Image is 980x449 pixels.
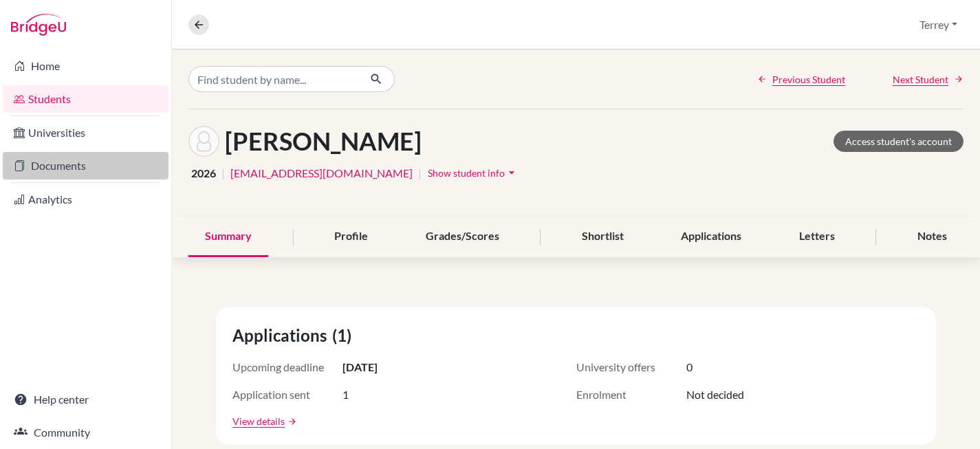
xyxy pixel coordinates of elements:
div: Grades/Scores [409,217,516,257]
div: Letters [783,217,851,257]
a: Universities [3,119,168,146]
div: Profile [318,217,384,257]
img: Sidong Luo's avatar [188,126,219,157]
input: Find student by name... [188,66,359,92]
a: Documents [3,152,168,179]
span: University offers [576,359,686,375]
a: arrow_forward [285,417,297,426]
a: Students [3,85,168,113]
div: Applications [664,217,758,257]
span: | [418,165,422,182]
div: Shortlist [565,217,640,257]
a: Community [3,419,168,446]
span: 2026 [191,165,216,182]
span: 0 [686,359,693,375]
span: Enrolment [576,386,686,403]
span: Application sent [232,386,342,403]
button: Show student infoarrow_drop_down [427,162,519,184]
div: Summary [188,217,268,257]
span: [DATE] [342,359,378,375]
a: Help center [3,386,168,413]
a: Analytics [3,186,168,213]
a: Next Student [893,72,963,87]
a: Previous Student [757,72,845,87]
span: Applications [232,323,332,348]
i: arrow_drop_down [505,166,519,179]
span: (1) [332,323,357,348]
span: Upcoming deadline [232,359,342,375]
a: Access student's account [834,131,963,152]
a: [EMAIL_ADDRESS][DOMAIN_NAME] [230,165,413,182]
span: Previous Student [772,72,845,87]
div: Notes [901,217,963,257]
a: Home [3,52,168,80]
span: Next Student [893,72,948,87]
span: Not decided [686,386,744,403]
span: 1 [342,386,349,403]
a: View details [232,414,285,428]
h1: [PERSON_NAME] [225,127,422,156]
span: Show student info [428,167,505,179]
button: Terrey [913,12,963,38]
span: | [221,165,225,182]
img: Bridge-U [11,14,66,36]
